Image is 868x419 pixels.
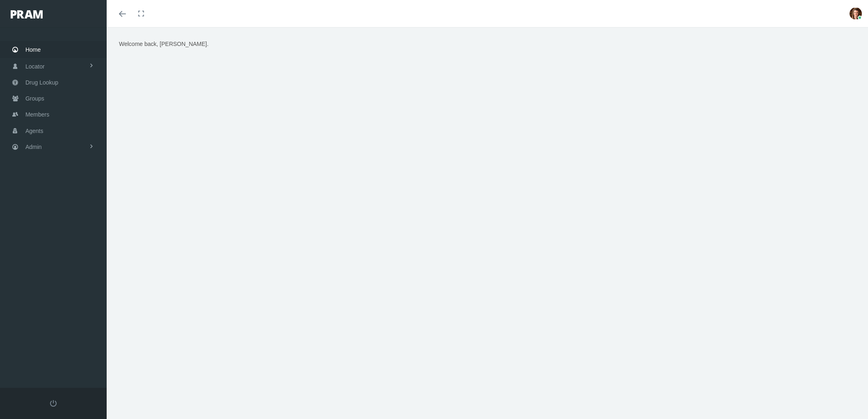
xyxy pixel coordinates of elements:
span: Home [25,42,41,57]
img: PRAM_20_x_78.png [11,10,43,18]
img: S_Profile_Picture_677.PNG [850,7,862,20]
span: Welcome back, [PERSON_NAME]. [119,41,208,47]
span: Groups [25,91,44,106]
span: Drug Lookup [25,75,58,90]
span: Agents [25,123,43,139]
span: Locator [25,59,45,74]
span: Admin [25,139,42,155]
span: Members [25,107,49,122]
